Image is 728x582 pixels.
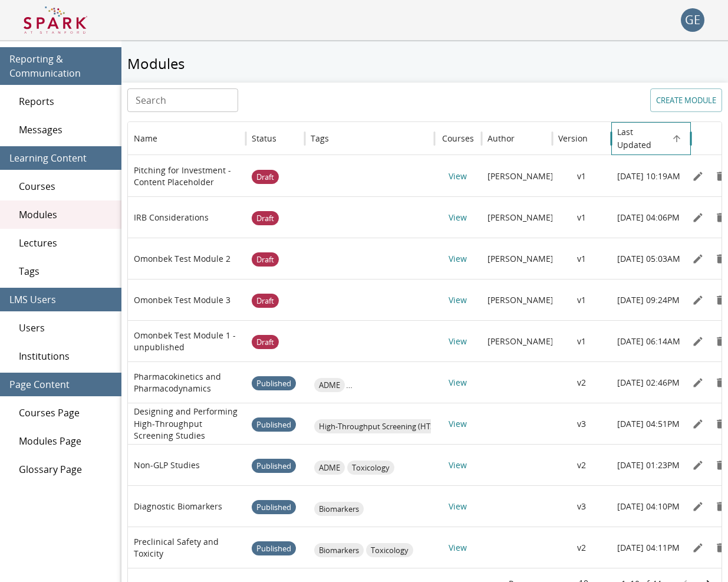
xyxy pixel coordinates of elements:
div: v1 [552,320,611,361]
p: [DATE] 05:03AM [617,253,680,265]
span: Courses Page [19,406,112,420]
svg: Remove [714,418,726,430]
svg: Edit [692,212,704,223]
a: View [449,170,467,182]
span: Published [252,363,296,404]
p: Omonbek Test Module 3 [134,294,230,306]
button: Edit [689,333,707,350]
div: v1 [552,155,611,196]
span: Tags [19,264,112,278]
svg: Remove [714,501,726,512]
svg: Edit [692,377,704,389]
span: Reporting & Communication [9,52,112,80]
svg: Remove [714,459,726,471]
span: Modules Page [19,434,112,448]
div: v2 [552,527,611,568]
a: View [449,459,467,471]
a: View [449,336,467,347]
svg: Edit [692,418,704,430]
p: [PERSON_NAME] [487,336,554,347]
button: Edit [689,209,707,226]
h6: Last Updated [617,126,667,152]
button: Edit [689,374,707,392]
p: Designing and Performing High-Throughput Screening Studies [134,406,240,441]
button: Sort [668,130,685,147]
p: [DATE] 01:23PM [617,459,680,471]
button: Edit [689,250,707,268]
span: Published [252,405,296,445]
span: Draft [252,281,279,321]
a: View [449,542,467,553]
div: GE [681,8,704,32]
p: Pharmacokinetics and Pharmacodynamics [134,371,240,394]
svg: Remove [714,253,726,265]
p: [PERSON_NAME] [487,212,554,223]
div: Author [487,133,515,144]
button: Edit [689,498,707,515]
svg: Remove [714,212,726,223]
div: Status [252,133,276,144]
p: [DATE] 09:24PM [617,294,680,306]
svg: Remove [714,170,726,182]
p: Preclinical Safety and Toxicity [134,536,240,560]
div: v1 [552,238,611,279]
span: Draft [252,239,279,280]
svg: Edit [692,170,704,182]
div: v3 [552,485,611,527]
a: View [449,294,467,305]
span: Courses [19,179,112,193]
p: [DATE] 02:46PM [617,377,680,389]
button: Sort [159,130,175,147]
p: [PERSON_NAME] [487,170,554,182]
a: View [449,212,467,223]
button: Edit [689,167,707,185]
svg: Remove [714,542,726,554]
span: LMS Users [9,292,112,307]
div: v2 [552,444,611,485]
p: Pitching for Investment - Content Placeholder [134,165,240,188]
span: Published [252,487,296,528]
button: Sort [330,130,347,147]
span: Page Content [9,377,112,392]
p: [DATE] 04:11PM [617,542,680,554]
p: [DATE] 04:10PM [617,501,680,512]
p: Diagnostic Biomarkers [134,501,222,512]
button: Edit [689,456,707,474]
p: [DATE] 04:06PM [617,212,680,223]
span: Draft [252,198,279,239]
span: Glossary Page [19,462,112,476]
div: v1 [552,279,611,320]
span: Published [252,446,296,486]
span: Published [252,528,296,569]
button: Edit [689,291,707,309]
button: Edit [689,539,707,557]
svg: Edit [692,501,704,512]
span: Users [19,321,112,335]
svg: Remove [714,336,726,347]
button: Edit [689,415,707,433]
div: v1 [552,196,611,238]
a: View [449,377,467,388]
span: Modules [19,208,112,222]
img: Logo of SPARK at Stanford [24,6,87,34]
svg: Edit [692,336,704,347]
p: [DATE] 04:51PM [617,418,680,430]
span: Draft [252,322,279,363]
p: IRB Considerations [134,212,209,223]
div: v3 [552,403,611,444]
p: [DATE] 06:14AM [617,336,680,347]
div: Name [134,133,157,144]
span: Institutions [19,349,112,363]
div: Version [558,133,588,144]
span: Lectures [19,236,112,250]
svg: Edit [692,253,704,265]
h5: Modules [121,54,728,73]
p: Non-GLP Studies [134,459,200,471]
a: View [449,501,467,512]
svg: Edit [692,542,704,554]
button: account of current user [681,8,704,32]
a: View [449,418,467,429]
p: [DATE] 10:19AM [617,170,680,182]
svg: Edit [692,294,704,306]
svg: Remove [714,377,726,389]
